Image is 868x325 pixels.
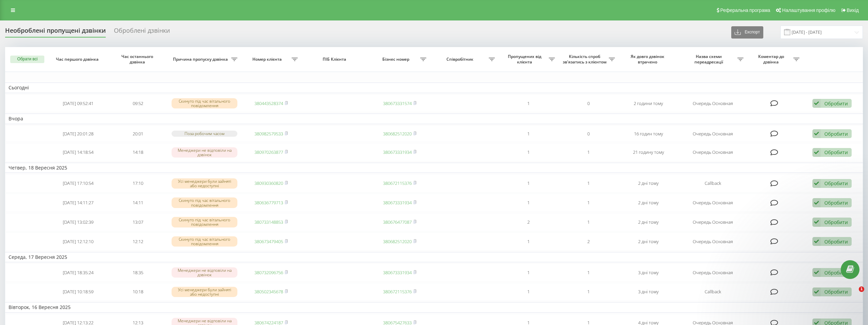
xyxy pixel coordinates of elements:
td: Очередь Основная [678,94,747,113]
td: 20:01 [108,125,168,142]
td: 1 [558,194,618,212]
td: 2 дні тому [618,233,678,251]
span: 1 [859,286,864,292]
td: 2 дні тому [618,213,678,231]
iframe: Intercom live chat [845,286,861,303]
span: Причина пропуску дзвінка [172,57,231,62]
td: Очередь Основная [678,213,747,231]
td: Вівторок, 16 Вересня 2025 [5,302,863,312]
a: 380732096756 [254,269,283,276]
a: 380636779713 [254,200,283,206]
td: [DATE] 17:10:54 [48,174,108,192]
a: 380673331934 [383,269,412,276]
td: 21 годину тому [618,143,678,161]
td: 1 [498,94,558,113]
span: Кількість спроб зв'язатись з клієнтом [562,54,609,64]
td: 1 [558,213,618,231]
span: Налаштування профілю [782,8,835,13]
div: Скинуто під час вітального повідомлення [172,236,237,247]
a: 380443528374 [254,100,283,106]
td: 1 [558,283,618,301]
td: 1 [498,264,558,282]
td: [DATE] 09:52:41 [48,94,108,113]
td: 13:07 [108,213,168,231]
td: Сьогодні [5,83,863,93]
td: 1 [558,174,618,192]
div: Менеджери не відповіли на дзвінок [172,147,237,158]
span: Вихід [847,8,859,13]
button: Обрати всі [10,56,44,63]
span: Назва схеми переадресації [682,54,737,64]
td: [DATE] 18:35:24 [48,264,108,282]
div: Обробити [824,219,848,225]
div: Усі менеджери були зайняті або недоступні [172,178,237,189]
td: 16 годин тому [618,125,678,142]
a: 380970263877 [254,149,283,155]
td: Очередь Основная [678,233,747,251]
button: Експорт [731,26,763,39]
td: 18:35 [108,264,168,282]
a: 380733148853 [254,219,283,225]
div: Обробити [824,149,848,156]
td: 17:10 [108,174,168,192]
div: Поза робочим часом [172,131,237,136]
span: Як довго дзвінок втрачено [624,54,672,64]
td: 3 дні тому [618,283,678,301]
a: 380682512020 [383,238,412,245]
a: 380673479405 [254,238,283,245]
div: Скинуто під час вітального повідомлення [172,197,237,208]
td: Очередь Основная [678,194,747,212]
td: Четвер, 18 Вересня 2025 [5,163,863,173]
td: Вчора [5,114,863,124]
a: 380502345678 [254,289,283,295]
div: Менеджери не відповіли на дзвінок [172,267,237,278]
a: 380673331574 [383,100,412,106]
div: Усі менеджери були зайняті або недоступні [172,287,237,297]
a: 380672115376 [383,180,412,186]
td: 1 [498,125,558,142]
td: Очередь Основная [678,125,747,142]
td: 1 [498,194,558,212]
td: 12:12 [108,233,168,251]
div: Необроблені пропущені дзвінки [5,27,106,38]
td: 1 [498,283,558,301]
span: Співробітник [433,57,489,62]
td: 1 [498,233,558,251]
a: 380673331934 [383,149,412,155]
td: 09:52 [108,94,168,113]
span: Коментар до дзвінка [750,54,793,64]
td: [DATE] 14:18:54 [48,143,108,161]
div: Обробити [824,180,848,187]
span: Реферальна програма [720,8,770,13]
td: 2 години тому [618,94,678,113]
td: 1 [558,264,618,282]
div: Обробити [824,100,848,107]
td: 1 [498,174,558,192]
td: 14:18 [108,143,168,161]
td: [DATE] 14:11:27 [48,194,108,212]
span: ПІБ Клієнта [308,57,363,62]
div: Обробити [824,238,848,245]
td: 3 дні тому [618,264,678,282]
td: 0 [558,94,618,113]
a: 380682512020 [383,131,412,137]
a: 380982579533 [254,131,283,137]
span: Час першого дзвінка [54,57,102,62]
td: Очередь Основная [678,264,747,282]
span: Номер клієнта [245,57,292,62]
span: Бізнес номер [373,57,420,62]
td: [DATE] 12:12:10 [48,233,108,251]
div: Обробити [824,200,848,206]
td: 2 [558,233,618,251]
td: 1 [558,143,618,161]
span: Пропущених від клієнта [502,54,549,64]
td: [DATE] 10:18:59 [48,283,108,301]
td: 10:18 [108,283,168,301]
td: 1 [498,143,558,161]
div: Обробити [824,131,848,137]
td: 2 [498,213,558,231]
div: Оброблені дзвінки [114,27,170,38]
a: 380930360820 [254,180,283,186]
td: Очередь Основная [678,143,747,161]
div: Скинуто під час вітального повідомлення [172,98,237,108]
